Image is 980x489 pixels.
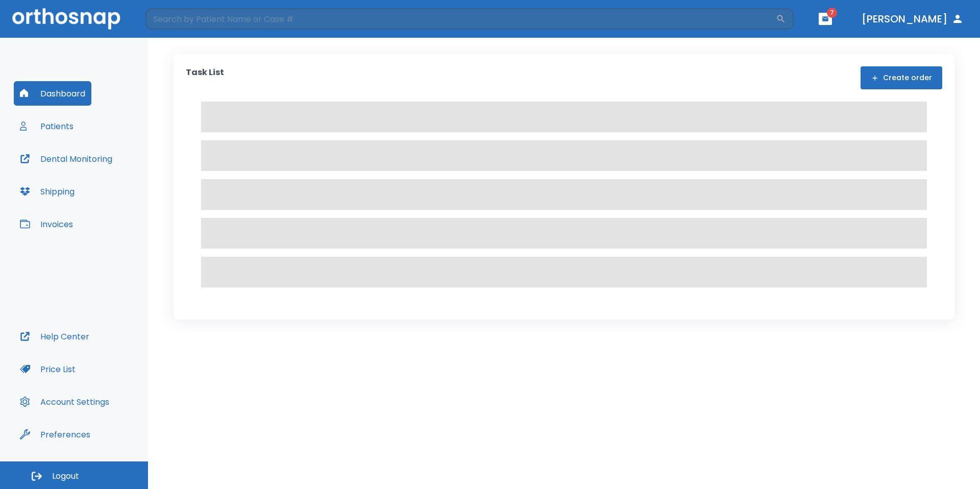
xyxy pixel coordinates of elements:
button: Invoices [14,212,79,236]
input: Search by Patient Name or Case # [146,9,776,29]
button: [PERSON_NAME] [857,10,968,28]
button: Create order [861,66,942,89]
p: Task List [186,66,224,89]
button: Patients [14,114,80,138]
span: Logout [52,471,79,482]
span: 7 [827,8,837,18]
button: Help Center [14,324,95,349]
button: Account Settings [14,389,115,414]
img: Orthosnap [12,8,120,29]
button: Price List [14,357,82,381]
button: Shipping [14,179,81,204]
button: Preferences [14,422,96,447]
button: Dental Monitoring [14,146,118,171]
button: Dashboard [14,81,91,106]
